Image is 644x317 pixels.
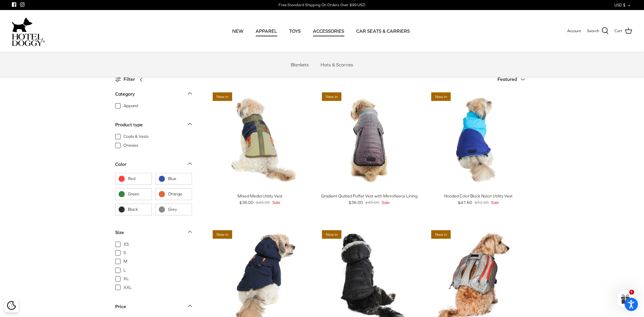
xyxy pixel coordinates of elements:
span: Account [567,29,581,33]
span: Sale [272,199,280,206]
a: Size [115,228,192,241]
div: Gradient Quilted Puffer Vest with Microfleece Lining [319,193,419,199]
a: Account [567,28,581,34]
span: New in [431,230,451,239]
a: APPAREL [251,21,283,41]
a: CAR SEATS & CARRIERS [351,21,415,41]
a: Hooded Color Block Nylon Utility Vest $41.60 $52.00 Sale [428,193,529,206]
div: Price [115,303,126,311]
img: Cookie policy [7,301,16,310]
span: New in [322,230,341,239]
span: Featured [497,76,517,82]
div: Primary navigation [88,21,554,41]
span: New in [213,92,232,101]
a: Free Standard Shipping On Orders Over $99 USD [279,1,365,9]
a: Hats & Scarves [316,56,359,73]
span: $36.00 [349,199,363,206]
img: hoteldoggycom [12,34,45,46]
a: Mixed Media Utility Vest $36.00 $45.00 Sale [210,193,310,206]
span: Orange [168,191,189,197]
a: Color [115,160,192,173]
span: Search [587,28,599,34]
span: L [123,267,126,273]
span: Filter [123,76,135,83]
button: Featured [497,73,529,86]
a: ACCESSORIES [308,21,350,41]
span: M [123,259,127,264]
span: Red [128,176,149,182]
a: NEW [227,21,249,41]
span: New in [322,92,341,101]
a: Hooded Color Block Nylon Utility Vest [428,89,529,190]
a: Mixed Media Utility Vest [210,89,310,190]
span: Green [128,191,149,197]
span: Apparel [123,103,138,109]
span: Coats & Vests [123,134,149,140]
span: $41.60 [458,199,472,206]
div: Hooded Color Block Nylon Utility Vest [428,193,529,199]
div: Mixed Media Utility Vest [210,193,310,199]
span: XS [123,241,129,247]
div: Color [115,161,126,168]
a: Price [115,302,192,315]
span: Cart [615,28,623,34]
span: $52.00 [474,199,489,206]
span: $45.00 [365,199,379,206]
a: Gradient Quilted Puffer Vest with Microfleece Lining [319,89,419,190]
span: S [123,250,126,256]
a: Category [115,89,192,103]
a: hoteldoggycom [12,16,45,46]
a: Filter [115,72,147,86]
span: Blue [168,176,189,182]
span: $36.00 [239,199,253,206]
a: Facebook [12,2,16,7]
a: Search [587,27,609,35]
span: $45.00 [256,199,270,206]
a: Instagram [20,2,25,7]
span: Onesies [123,143,138,148]
img: dog-icon.svg [12,16,32,34]
span: XXL [123,285,132,291]
span: XL [123,276,129,282]
div: Free Standard Shipping On Orders Over $99 USD [279,2,365,8]
span: Black [128,207,149,213]
a: TOYS [284,21,306,41]
div: Cookie policy [4,298,19,313]
span: Grey [168,207,189,213]
div: Product type [115,121,143,129]
a: Product type [115,120,192,133]
div: Size [115,229,124,236]
span: Sale [491,199,499,206]
a: Gradient Quilted Puffer Vest with Microfleece Lining $36.00 $45.00 Sale [319,193,419,206]
a: Cart [615,27,632,35]
a: Blankets [286,56,314,73]
div: Category [115,90,135,98]
span: New in [213,230,232,239]
span: New in [431,92,451,101]
button: Cookie policy [6,300,17,311]
span: Sale [382,199,390,206]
